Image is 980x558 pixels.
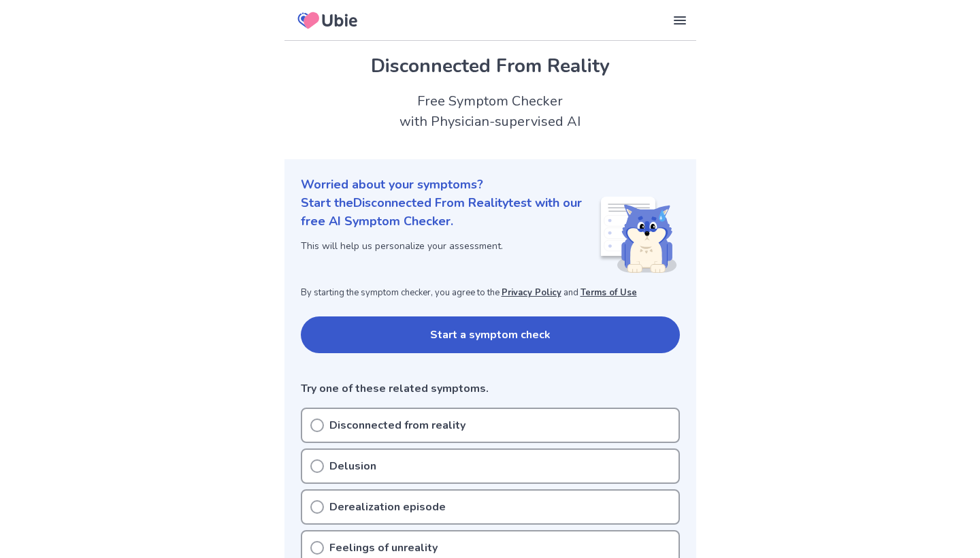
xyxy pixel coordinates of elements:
a: Privacy Policy [502,286,561,299]
a: Terms of Use [581,286,637,299]
p: Worried about your symptoms? [301,176,680,194]
img: Shiba [598,197,677,273]
h1: Disconnected From Reality [301,52,680,80]
p: Start the Disconnected From Reality test with our free AI Symptom Checker. [301,194,598,231]
p: By starting the symptom checker, you agree to the and [301,286,680,300]
p: Try one of these related symptoms. [301,380,680,397]
p: Derealization episode [329,499,446,515]
button: Start a symptom check [301,316,680,353]
h2: Free Symptom Checker with Physician-supervised AI [284,91,696,132]
p: Disconnected from reality [329,417,465,433]
p: Delusion [329,458,376,474]
p: Feelings of unreality [329,540,438,556]
p: This will help us personalize your assessment. [301,239,598,253]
